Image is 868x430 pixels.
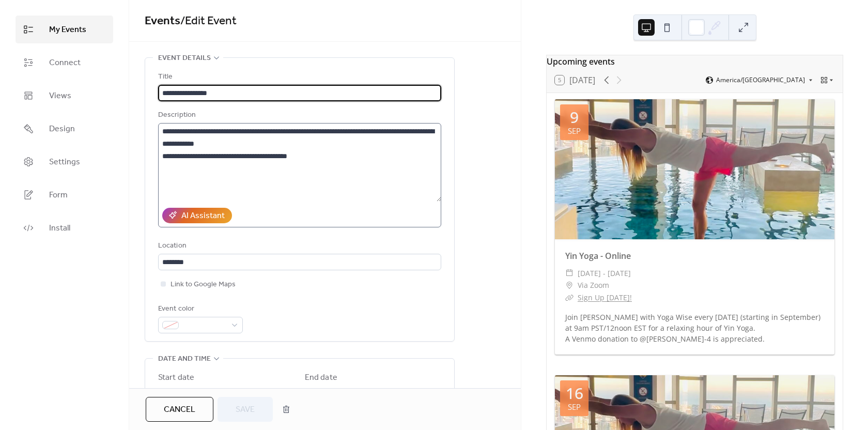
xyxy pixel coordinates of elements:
[16,148,113,176] a: Settings
[162,208,232,223] button: AI Assistant
[49,189,68,202] span: Form
[164,404,195,416] span: Cancel
[565,279,574,291] div: ​
[566,386,583,401] div: 16
[158,240,439,252] div: Location
[578,267,631,280] span: [DATE] - [DATE]
[49,90,71,102] span: Views
[16,49,113,76] a: Connect
[158,386,174,398] span: Date
[145,10,180,33] a: Events
[49,57,81,69] span: Connect
[578,293,632,302] a: Sign Up [DATE]!
[49,156,80,168] span: Settings
[158,109,439,121] div: Description
[568,403,581,411] div: Sep
[146,397,213,422] button: Cancel
[565,267,574,280] div: ​
[568,127,581,135] div: Sep
[49,24,86,36] span: My Events
[158,303,241,315] div: Event color
[570,110,579,125] div: 9
[16,16,113,43] a: My Events
[158,372,194,384] div: Start date
[555,312,834,344] div: Join [PERSON_NAME] with Yoga Wise every [DATE] (starting in September) at 9am PST/12noon EST for ...
[49,123,75,135] span: Design
[379,386,396,398] span: Time
[16,214,113,242] a: Install
[181,210,225,222] div: AI Assistant
[158,71,439,83] div: Title
[49,222,70,235] span: Install
[171,279,236,291] span: Link to Google Maps
[158,52,211,65] span: Event details
[578,279,609,291] span: Via Zoom
[305,372,337,384] div: End date
[16,82,113,110] a: Views
[16,115,113,143] a: Design
[305,386,320,398] span: Date
[565,250,631,262] a: Yin Yoga - Online
[180,10,237,33] span: / Edit Event
[158,353,211,365] span: Date and time
[547,55,843,68] div: Upcoming events
[233,386,249,398] span: Time
[16,181,113,209] a: Form
[716,77,805,83] span: America/[GEOGRAPHIC_DATA]
[565,291,574,304] div: ​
